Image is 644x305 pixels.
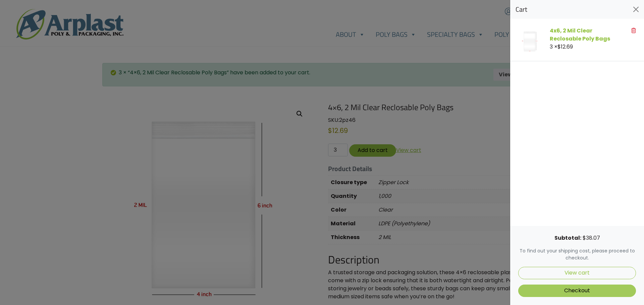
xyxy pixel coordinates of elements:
button: Close [631,4,641,15]
p: To find out your shipping cost, please proceed to checkout. [518,247,636,261]
span: Cart [516,5,527,13]
a: View cart [518,267,636,279]
strong: Subtotal: [554,234,581,242]
span: 3 × [550,43,573,51]
span: $ [557,43,561,51]
a: 4x6, 2 Mil Clear Reclosable Poly Bags [550,27,610,43]
a: Checkout [518,285,636,297]
bdi: 38.07 [583,234,600,242]
span: $ [583,234,586,242]
bdi: 12.69 [557,43,573,51]
img: 4x6, 2 Mil Clear Reclosable Poly Bags [518,29,542,53]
